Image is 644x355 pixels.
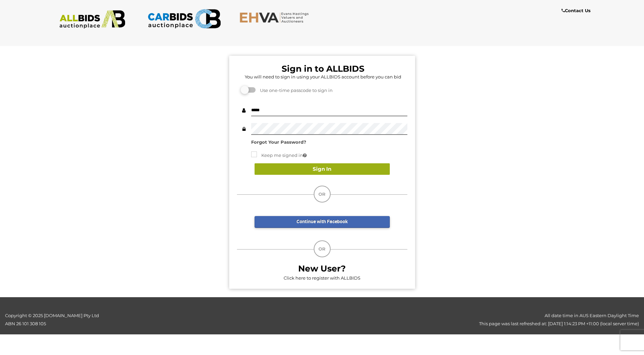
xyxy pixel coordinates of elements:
[239,74,407,79] h5: You will need to sign in using your ALLBIDS account before you can bid
[314,240,331,257] div: OR
[257,88,333,93] span: Use one-time passcode to sign in
[56,10,129,29] img: ALLBIDS.com.au
[562,8,591,13] b: Contact Us
[562,7,592,15] a: Contact Us
[255,163,390,175] button: Sign In
[298,263,346,274] b: New User?
[255,216,390,228] a: Continue with Facebook
[284,275,360,281] a: Click here to register with ALLBIDS
[147,7,221,31] img: CARBIDS.com.au
[239,12,313,23] img: EHVA.com.au
[282,64,364,74] b: Sign in to ALLBIDS
[251,151,307,159] label: Keep me signed in
[314,186,331,203] div: OR
[251,139,306,145] a: Forgot Your Password?
[161,312,644,328] div: All date time in AUS Eastern Daylight Time This page was last refreshed at: [DATE] 1:14:23 PM +11...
